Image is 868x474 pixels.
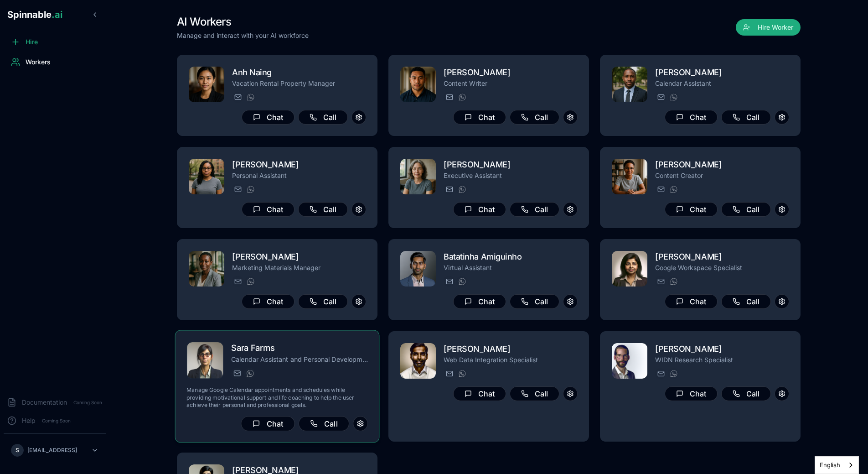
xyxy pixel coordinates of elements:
button: S[EMAIL_ADDRESS] [7,441,102,459]
button: Call [510,110,559,125]
p: Vacation Rental Property Manager [232,79,366,88]
button: Chat [453,294,506,309]
img: WhatsApp [670,186,677,193]
button: Call [510,386,559,401]
p: Google Workspace Specialist [655,263,789,272]
button: Chat [453,386,506,401]
h2: [PERSON_NAME] [655,66,789,79]
a: Hire Worker [736,24,801,33]
h2: [PERSON_NAME] [444,66,578,79]
p: WIDN Research Specialist [655,355,789,365]
button: Chat [242,294,294,309]
button: Chat [453,202,506,217]
img: Anh Naing [189,67,224,102]
button: WhatsApp [668,276,679,287]
button: Send email to rachel.morgan@getspinnable.ai [655,184,666,195]
button: Call [721,202,771,217]
button: Hire Worker [736,19,801,36]
img: WhatsApp [670,370,677,377]
button: Chat [242,110,294,125]
button: WhatsApp [244,368,255,379]
span: Hire [26,37,38,47]
button: Send email to batatinha.amiguinho@getspinnable.ai [444,276,455,287]
aside: Language selected: English [815,456,859,474]
span: Workers [26,57,51,67]
button: Call [510,202,559,217]
span: Help [22,416,36,425]
button: WhatsApp [456,184,467,195]
button: WhatsApp [456,276,467,287]
button: Call [299,416,349,431]
button: Call [298,110,348,125]
img: Emily Parker [612,251,647,286]
h2: [PERSON_NAME] [655,343,789,355]
button: WhatsApp [245,92,256,103]
a: English [815,457,858,474]
img: Olivia Bennett [189,251,224,286]
button: Chat [665,110,718,125]
p: Manage Google Calendar appointments and schedules while providing motivational support and life c... [186,386,368,409]
p: Virtual Assistant [444,263,578,272]
p: Web Data Integration Specialist [444,355,578,365]
button: WhatsApp [456,368,467,379]
img: WhatsApp [459,186,466,193]
span: Documentation [22,398,67,407]
button: Send email to victoria.blackwood@getspinnable.ai [444,184,455,195]
p: Executive Assistant [444,171,578,180]
img: Sandro Richardson [612,343,647,379]
div: Language [815,456,859,474]
span: Spinnable [7,9,62,20]
button: Chat [665,386,718,401]
h2: [PERSON_NAME] [444,343,578,355]
p: Calendar Assistant and Personal Development Coach [231,355,368,364]
img: WhatsApp [247,94,254,101]
img: WhatsApp [247,278,254,285]
span: Coming Soon [71,398,105,407]
button: WhatsApp [245,184,256,195]
h2: [PERSON_NAME] [655,158,789,171]
span: Coming Soon [39,417,73,425]
h2: [PERSON_NAME] [655,250,789,263]
h2: [PERSON_NAME] [444,158,578,171]
button: WhatsApp [456,92,467,103]
p: Content Writer [444,79,578,88]
p: Content Creator [655,171,789,180]
h2: Sara Farms [231,342,368,355]
button: Chat [242,202,294,217]
span: .ai [52,9,62,20]
img: DeAndre Johnson [612,67,647,102]
button: Call [510,294,559,309]
button: Send email to axel.tanaka@getspinnable.ai [444,92,455,103]
button: Chat [241,416,294,431]
img: WhatsApp [459,94,466,101]
img: Rachel Morgan [612,159,647,194]
button: Call [298,202,348,217]
button: Send email to martha.reynolds@getspinnable.ai [232,184,243,195]
button: Send email to deandre_johnson@getspinnable.ai [655,92,666,103]
span: S [15,447,19,454]
button: WhatsApp [668,184,679,195]
img: Victoria Blackwood [400,159,436,194]
p: Manage and interact with your AI workforce [177,31,309,40]
h2: Anh Naing [232,66,366,79]
p: Marketing Materials Manager [232,263,366,272]
img: Jason Harlow [400,343,436,379]
button: WhatsApp [245,276,256,287]
button: Call [721,386,771,401]
button: Call [721,110,771,125]
p: Personal Assistant [232,171,366,180]
h2: Batatinha Amiguinho [444,250,578,263]
h1: AI Workers [177,15,309,29]
button: Chat [665,294,718,309]
button: Chat [665,202,718,217]
button: Send email to s.richardson@getspinnable.ai [655,368,666,379]
p: Calendar Assistant [655,79,789,88]
img: WhatsApp [459,278,466,285]
h2: [PERSON_NAME] [232,158,366,171]
button: Call [721,294,771,309]
button: WhatsApp [668,92,679,103]
button: WhatsApp [668,368,679,379]
button: Send email to sara.farms@getspinnable.ai [231,368,242,379]
button: Send email to emily.parker@getspinnable.ai [655,276,666,287]
img: WhatsApp [670,94,677,101]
